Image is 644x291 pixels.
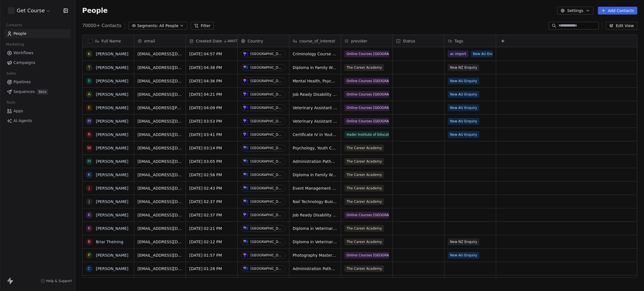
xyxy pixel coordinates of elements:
[250,226,283,230] div: [GEOGRAPHIC_DATA]
[134,35,186,47] div: email
[138,78,182,84] span: [EMAIL_ADDRESS][DOMAIN_NAME]
[138,105,182,111] span: [EMAIL_ADDRESS][PERSON_NAME][DOMAIN_NAME]
[250,213,283,217] div: [GEOGRAPHIC_DATA]
[96,173,128,177] a: [PERSON_NAME]
[189,132,234,137] span: [DATE] 03:41 PM
[138,159,182,164] span: [EMAIL_ADDRESS][DOMAIN_NAME]
[344,225,384,232] span: The Career Academy
[293,172,337,178] span: Diploma in Family Wellness and [MEDICAL_DATA]
[96,266,128,271] a: [PERSON_NAME]
[248,38,263,44] span: Country
[96,132,128,137] a: [PERSON_NAME]
[87,145,91,151] div: W
[448,238,479,245] span: New NZ Enquiry
[196,38,222,44] span: Created Date
[96,92,128,97] a: [PERSON_NAME]
[4,69,18,78] span: Sales
[13,60,35,66] span: Campaigns
[189,159,234,164] span: [DATE] 03:05 PM
[159,23,178,29] span: All People
[186,35,237,47] div: Created DateAWST
[82,6,108,15] span: People
[344,131,389,138] span: Hader Institute of Education
[189,226,234,231] span: [DATE] 02:21 PM
[293,105,337,111] span: Veterinary Assistant & Animal Welfare Course Bundle (7-in-1 Course Bundle)
[13,89,35,95] span: Sequences
[4,77,71,87] a: Pipelines
[293,118,337,124] span: Veterinary Assistant & Animal Welfare Course Bundle (7-in-1 Course Bundle)
[101,38,121,44] span: Full Name
[4,116,71,125] a: AI Agents
[96,79,128,83] a: [PERSON_NAME]
[41,279,72,283] a: Help & Support
[344,238,384,245] span: The Career Academy
[4,106,71,116] a: Apps
[344,91,389,98] span: Online Courses [GEOGRAPHIC_DATA]
[250,173,283,177] div: [GEOGRAPHIC_DATA]
[344,158,384,165] span: The Career Academy
[293,226,337,231] span: Diploma in Veterinary Assistant & Animal Welfare
[293,185,337,191] span: Event Management & Wedding Planning Business Pathway
[46,279,72,283] span: Help & Support
[344,265,384,272] span: The Career Academy
[598,7,637,15] button: Add Contacts
[344,252,389,259] span: Online Courses [GEOGRAPHIC_DATA]
[471,51,502,57] span: New AU Enquiry
[250,79,283,83] div: [GEOGRAPHIC_DATA]
[293,145,337,151] span: Psychology, Youth Counselling, and Mental Health Bundle
[344,171,384,178] span: The Career Academy
[4,40,27,49] span: Marketing
[189,266,234,271] span: [DATE] 01:28 PM
[96,146,128,150] a: [PERSON_NAME]
[88,91,91,97] div: A
[293,159,337,164] span: Administration Pathway - Medical Reception
[250,52,283,56] div: [GEOGRAPHIC_DATA]
[189,78,234,84] span: [DATE] 04:36 PM
[606,22,637,30] button: Edit View
[88,212,90,218] div: K
[403,38,415,44] span: Status
[13,79,31,85] span: Pipelines
[88,132,91,137] div: R
[189,118,234,124] span: [DATE] 03:53 PM
[351,38,367,44] span: provider
[13,118,32,124] span: AI Agents
[4,58,71,67] a: Campaigns
[88,172,90,178] div: K
[13,31,27,37] span: People
[189,185,234,191] span: [DATE] 02:43 PM
[138,226,182,231] span: [EMAIL_ADDRESS][DOMAIN_NAME]
[189,65,234,70] span: [DATE] 04:38 PM
[17,7,45,14] span: Get Course
[138,199,182,204] span: [EMAIL_ADDRESS][DOMAIN_NAME]
[250,133,283,137] div: [GEOGRAPHIC_DATA]
[250,146,283,150] div: [GEOGRAPHIC_DATA]
[448,118,479,125] span: New AU Enquiry
[138,185,182,191] span: [EMAIL_ADDRESS][DOMAIN_NAME]
[250,119,283,123] div: [GEOGRAPHIC_DATA]
[4,21,25,29] span: Contacts
[138,239,182,245] span: [EMAIL_ADDRESS][DOMAIN_NAME]
[293,78,337,84] span: Mental Health, Psychology & Counselling Course Bundle (6-in-1 Course Bundle)
[250,66,283,70] div: [GEOGRAPHIC_DATA]
[448,252,479,259] span: New AU Enquiry
[138,132,182,137] span: [EMAIL_ADDRESS][DOMAIN_NAME]
[250,200,283,204] div: [GEOGRAPHIC_DATA]
[448,78,479,84] span: New AU Enquiry
[4,29,71,38] a: People
[448,131,479,138] span: New AU Enquiry
[96,213,128,217] a: [PERSON_NAME]
[138,65,182,70] span: [EMAIL_ADDRESS][DOMAIN_NAME]
[82,35,134,47] div: Full Name
[138,266,182,271] span: [EMAIL_ADDRESS][DOMAIN_NAME]
[344,64,384,71] span: The Career Academy
[37,89,48,95] span: Beta
[448,64,479,71] span: New NZ Enquiry
[189,145,234,151] span: [DATE] 03:14 PM
[289,35,341,47] div: course_of_interest
[89,185,90,191] div: J
[341,35,392,47] div: provider
[293,51,337,57] span: Criminology Course Bundle (2-in-1 Course Bundle)
[344,198,384,205] span: The Career Academy
[96,106,128,110] a: [PERSON_NAME]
